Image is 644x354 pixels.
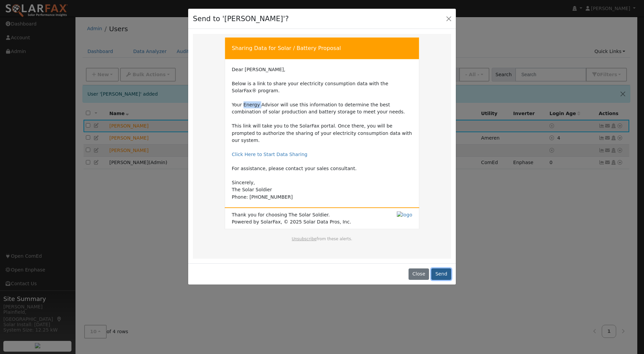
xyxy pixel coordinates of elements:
[292,237,317,241] a: Unsubscribe
[193,13,289,24] h4: Send to '[PERSON_NAME]'?
[232,66,412,201] td: Dear [PERSON_NAME], Below is a link to share your electricity consumption data with the SolarFax®...
[225,37,419,59] td: Sharing Data for Solar / Battery Proposal
[431,268,451,280] button: Send
[231,236,413,249] td: from these alerts.
[444,14,453,23] button: Close
[232,211,351,225] span: Thank you for choosing The Solar Soldier. Powered by SolarFax, © 2025 Solar Data Pros, Inc.
[232,152,308,157] a: Click Here to Start Data Sharing
[409,268,429,280] button: Close
[397,211,412,218] img: logo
